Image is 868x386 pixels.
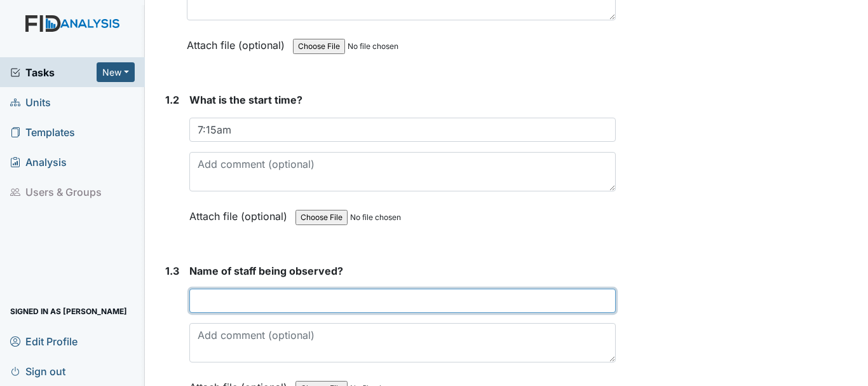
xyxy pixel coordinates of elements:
span: Sign out [10,361,65,381]
span: Edit Profile [10,331,78,351]
label: 1.3 [165,263,179,279]
span: What is the start time? [189,93,302,106]
button: New [97,62,135,82]
a: Tasks [10,65,97,80]
label: Attach file (optional) [187,31,290,53]
label: Attach file (optional) [189,202,292,224]
span: Name of staff being observed? [189,265,343,277]
span: Signed in as [PERSON_NAME] [10,301,127,321]
span: Units [10,92,51,112]
span: Templates [10,122,75,142]
label: 1.2 [165,92,179,107]
span: Analysis [10,152,67,172]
